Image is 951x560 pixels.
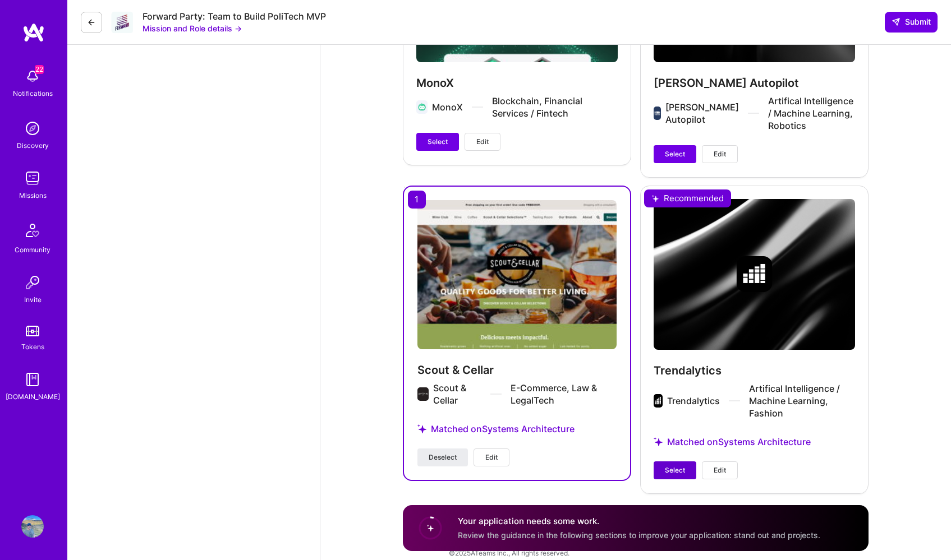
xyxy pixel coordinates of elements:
button: Select [416,133,459,151]
button: Select [654,461,696,479]
img: divider [490,394,502,395]
i: icon StarsPurple [417,424,426,433]
span: Deselect [429,452,457,462]
button: Submit [885,12,938,32]
img: logo [22,22,45,43]
div: Scout & Cellar E-Commerce, Law & LegalTech [433,382,617,406]
button: Edit [474,448,509,466]
img: Company logo [417,387,429,401]
img: bell [21,65,44,87]
span: Edit [476,137,489,147]
img: Scout & Cellar [417,200,617,349]
div: Matched on Systems Architecture [417,410,617,448]
div: Tokens [21,341,44,353]
h4: Your application needs some work. [458,515,820,527]
i: icon SendLight [892,17,901,26]
i: icon LeftArrowDark [87,18,96,27]
img: discovery [21,117,44,140]
button: Mission and Role details → [143,22,242,34]
img: Invite [21,271,44,294]
img: teamwork [21,167,44,189]
div: Invite [24,294,42,306]
button: Deselect [417,448,468,466]
span: Select [428,137,448,147]
span: Edit [714,149,726,159]
img: tokens [26,326,39,336]
div: Notifications [13,87,53,99]
span: Select [665,465,685,475]
button: Select [654,145,696,163]
button: Edit [465,133,500,151]
span: Submit [892,16,931,27]
div: Missions [19,189,47,201]
button: Edit [702,145,738,163]
img: Community [19,217,46,244]
div: [DOMAIN_NAME] [6,391,60,402]
div: Community [15,244,50,256]
img: User Avatar [21,515,44,538]
div: Forward Party: Team to Build PoliTech MVP [143,11,326,22]
span: Review the guidance in the following sections to improve your application: stand out and projects. [458,530,820,540]
span: 22 [35,65,44,74]
span: Edit [485,452,498,462]
h4: Scout & Cellar [417,363,617,377]
span: Select [665,149,685,159]
img: Company Logo [111,11,134,33]
span: Edit [714,465,726,475]
a: User Avatar [19,515,47,538]
div: Discovery [17,140,49,151]
button: Edit [702,461,738,479]
img: guide book [21,368,44,391]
